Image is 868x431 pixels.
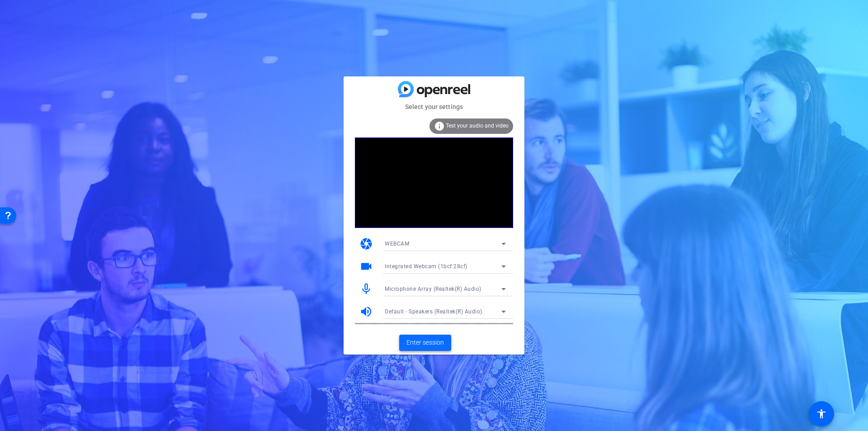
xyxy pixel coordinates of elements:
[359,260,373,273] mat-icon: videocam
[385,286,481,292] span: Microphone Array (Realtek(R) Audio)
[399,335,451,351] button: Enter session
[385,241,409,247] span: WEBCAM
[398,81,470,97] img: blue-gradient.svg
[359,237,373,251] mat-icon: camera
[359,282,373,296] mat-icon: mic_none
[816,408,827,419] mat-icon: accessibility
[359,305,373,318] mat-icon: volume_up
[344,102,524,112] mat-card-subtitle: Select your settings
[406,338,444,347] span: Enter session
[434,121,445,132] mat-icon: info
[385,263,467,270] span: Integrated Webcam (1bcf:28cf)
[446,123,509,129] span: Test your audio and video
[385,308,482,315] span: Default - Speakers (Realtek(R) Audio)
